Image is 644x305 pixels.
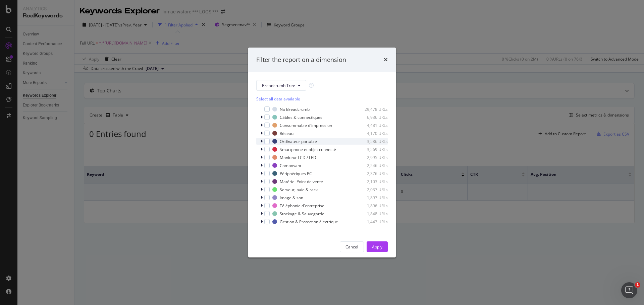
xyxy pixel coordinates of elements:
div: 6,936 URLs [355,115,388,120]
div: Réseau [280,131,293,136]
div: times [384,56,388,64]
span: Breadcrumb Tree [262,83,295,88]
div: Moniteur LCD / LED [280,155,316,160]
div: 3,586 URLs [355,139,388,144]
div: Composant [280,163,301,168]
div: Filter the report on a dimension [256,56,346,64]
button: Apply [367,241,388,252]
div: Câbles & connectiques [280,115,322,120]
div: 1,443 URLs [355,219,388,225]
button: Cancel [340,241,364,252]
div: 4,170 URLs [355,131,388,136]
div: 2,037 URLs [355,187,388,193]
div: Téléphonie d'entreprise [280,203,324,209]
div: 3,569 URLs [355,147,388,152]
div: 4,481 URLs [355,123,388,128]
div: 2,546 URLs [355,163,388,168]
div: Serveur, baie & rack [280,187,318,193]
iframe: Intercom live chat [621,282,637,298]
div: Périphériques PC [280,171,312,176]
div: 1,896 URLs [355,203,388,209]
div: No Breadcrumb [280,106,310,112]
div: 2,376 URLs [355,171,388,176]
div: 1,848 URLs [355,211,388,217]
div: Select all data available [256,96,388,102]
div: Consommable d'impression [280,123,332,128]
div: 29,478 URLs [355,106,388,112]
div: 1,897 URLs [355,195,388,201]
div: modal [248,48,396,258]
div: Image & son [280,195,303,201]
span: 1 [635,282,640,288]
div: 2,995 URLs [355,155,388,160]
div: Apply [372,244,382,250]
div: Ordinateur portable [280,139,317,144]
div: Smartphone et objet connecté [280,147,336,152]
div: Matériel Point de vente [280,179,323,184]
div: Stockage & Sauvegarde [280,211,324,217]
div: Cancel [345,244,358,250]
div: 2,103 URLs [355,179,388,184]
button: Breadcrumb Tree [256,80,306,91]
div: Gestion & Protection électrique [280,219,338,225]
